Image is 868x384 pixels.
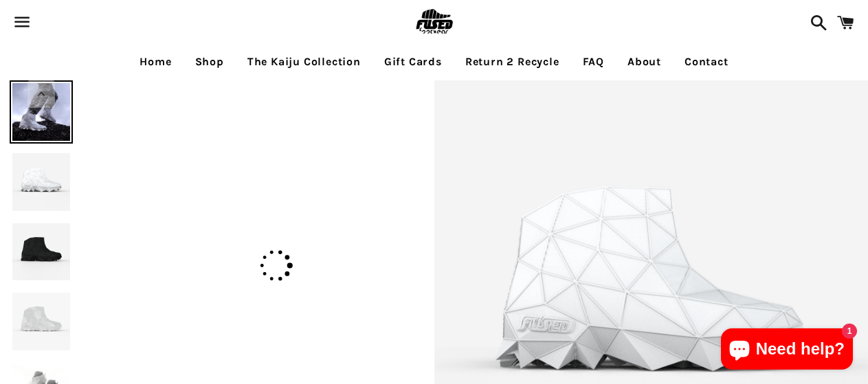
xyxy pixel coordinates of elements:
[10,290,73,353] img: [3D printed Shoes] - lightweight custom 3dprinted shoes sneakers sandals fused footwear
[237,45,371,79] a: The Kaiju Collection
[572,45,614,79] a: FAQ
[455,45,570,79] a: Return 2 Recycle
[129,45,181,79] a: Home
[10,150,73,214] img: [3D printed Shoes] - lightweight custom 3dprinted shoes sneakers sandals fused footwear
[91,87,434,93] img: [3D printed Shoes] - lightweight custom 3dprinted shoes sneakers sandals fused footwear
[617,45,671,79] a: About
[717,328,857,373] inbox-online-store-chat: Shopify online store chat
[374,45,452,79] a: Gift Cards
[10,80,73,144] img: [3D printed Shoes] - lightweight custom 3dprinted shoes sneakers sandals fused footwear
[185,45,234,79] a: Shop
[674,45,739,79] a: Contact
[10,221,73,284] img: [3D printed Shoes] - lightweight custom 3dprinted shoes sneakers sandals fused footwear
